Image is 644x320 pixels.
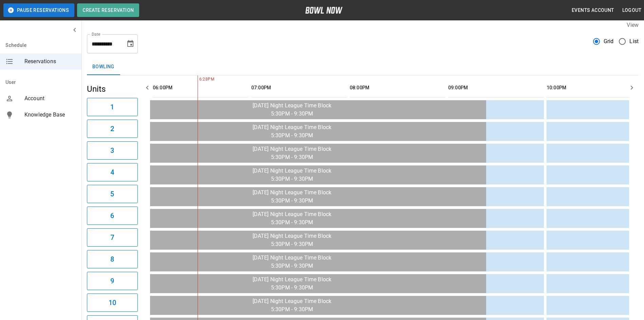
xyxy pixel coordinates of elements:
button: 1 [87,98,138,116]
button: 9 [87,272,138,290]
button: 8 [87,250,138,268]
label: View [627,22,639,28]
h6: 1 [110,102,114,112]
button: 5 [87,185,138,203]
span: Grid [604,37,614,46]
span: 6:28PM [198,76,199,83]
button: Choose date, selected date is Aug 29, 2025 [124,37,137,51]
button: Bowling [87,59,120,75]
h6: 5 [110,189,114,199]
h6: 9 [110,275,114,286]
h6: 6 [110,210,114,221]
h6: 4 [110,167,114,178]
h6: 7 [110,232,114,243]
button: 7 [87,228,138,247]
span: Knowledge Base [24,111,76,119]
span: List [629,37,639,46]
div: inventory tabs [87,59,639,75]
button: 10 [87,294,138,312]
button: Events Account [569,4,617,17]
button: 6 [87,207,138,225]
img: logo [305,7,343,14]
button: 2 [87,120,138,138]
h5: Units [87,84,138,94]
h6: 2 [110,123,114,134]
button: Logout [620,4,644,17]
span: Reservations [24,57,76,66]
h6: 8 [110,254,114,265]
span: Account [24,94,76,103]
h6: 10 [109,297,116,308]
button: Create Reservation [77,3,139,17]
button: 3 [87,141,138,160]
h6: 3 [110,145,114,156]
button: 4 [87,163,138,181]
button: Pause Reservations [3,3,74,17]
